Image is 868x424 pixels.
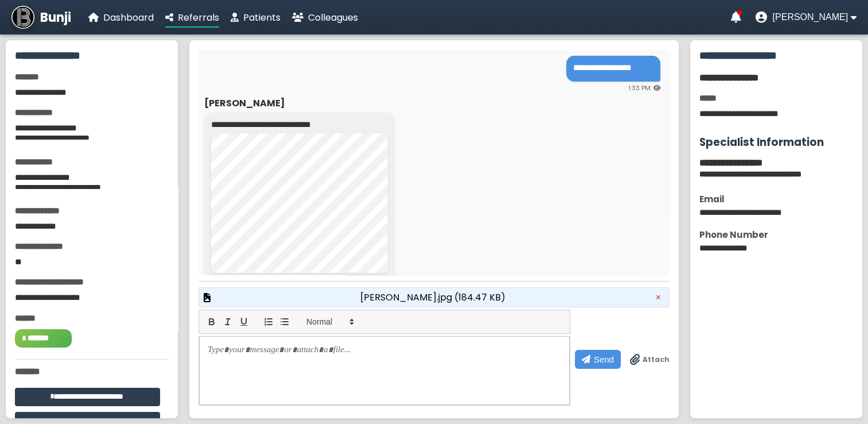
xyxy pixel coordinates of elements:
a: Dashboard [88,10,154,25]
span: Colleagues [308,11,358,24]
span: 1:33 PM [628,83,651,92]
span: Send [594,354,614,364]
button: Send [575,350,621,369]
button: User menu [755,11,857,23]
span: Attach [643,354,670,365]
span: [PERSON_NAME] [772,12,848,22]
button: list: ordered [260,315,277,329]
span: [PERSON_NAME].jpg (184.47 KB) [360,290,505,304]
a: Bunji [11,6,71,29]
h3: Specialist Information [699,134,853,151]
div: Email [699,192,853,206]
button: bold [204,315,220,329]
span: Bunji [40,8,71,27]
img: Bunji Dental Referral Management [11,6,34,29]
div: [PERSON_NAME] [204,96,660,110]
span: Dashboard [103,11,154,24]
button: list: bullet [277,315,293,329]
span: Patients [243,11,281,24]
a: Patients [231,10,281,25]
button: underline [236,315,252,329]
div: Phone Number [699,228,853,241]
a: Colleagues [292,10,358,25]
button: italic [220,315,236,329]
a: Referrals [165,10,219,25]
button: Remove attachment [652,292,664,303]
a: Notifications [730,11,741,23]
label: Drag & drop files anywhere to attach [630,354,670,365]
div: Preview attached file [198,287,670,307]
span: Referrals [178,11,219,24]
